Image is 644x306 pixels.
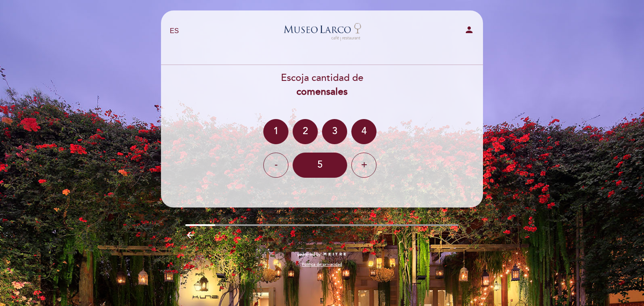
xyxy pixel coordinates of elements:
[296,86,348,98] b: comensales
[351,153,377,178] div: +
[293,119,318,144] div: 2
[464,25,474,35] i: person
[263,153,288,178] div: -
[263,119,288,144] div: 1
[464,25,474,38] button: person
[293,153,347,178] div: 5
[185,230,195,240] i: arrow_backward
[297,252,347,257] a: powered by
[161,71,483,99] div: Escoja cantidad de
[322,119,347,144] div: 3
[302,262,342,267] a: Política de privacidad
[351,119,377,144] div: 4
[323,252,347,257] img: MEITRE
[270,20,374,43] a: Museo [PERSON_NAME][GEOGRAPHIC_DATA] - Restaurant
[297,252,321,257] span: powered by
